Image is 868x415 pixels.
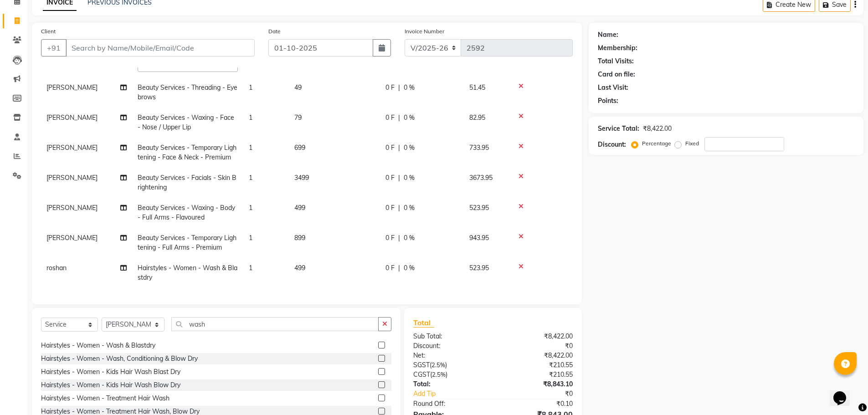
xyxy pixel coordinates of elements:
[493,379,580,389] div: ₹8,843.10
[404,173,415,183] span: 0 %
[685,139,699,148] label: Fixed
[598,70,635,79] div: Card on file:
[493,351,580,360] div: ₹8,422.00
[46,113,98,122] span: [PERSON_NAME]
[406,370,493,379] div: ( )
[413,370,430,379] span: CGST
[171,317,379,331] input: Search or Scan
[404,113,415,123] span: 0 %
[294,264,305,272] span: 499
[469,174,493,182] span: 3673.95
[385,143,395,153] span: 0 F
[398,173,400,183] span: |
[405,27,444,36] label: Invoice Number
[406,399,493,409] div: Round Off:
[598,140,626,149] div: Discount:
[398,83,400,92] span: |
[41,39,67,56] button: +91
[413,361,430,369] span: SGST
[138,143,236,161] span: Beauty Services - Temporary Lightening - Face & Neck - Premium
[249,83,252,92] span: 1
[385,233,395,243] span: 0 F
[249,234,252,242] span: 1
[41,380,180,390] div: Hairstyles - Women - Kids Hair Wash Blow Dry
[598,56,634,66] div: Total Visits:
[406,332,493,341] div: Sub Total:
[46,83,98,92] span: [PERSON_NAME]
[41,27,56,36] label: Client
[598,124,639,133] div: Service Total:
[406,389,507,399] a: Add Tip
[469,264,489,272] span: 523.95
[406,351,493,360] div: Net:
[598,83,628,92] div: Last Visit:
[138,113,234,131] span: Beauty Services - Waxing - Face - Nose / Upper Lip
[469,204,489,212] span: 523.95
[46,174,98,182] span: [PERSON_NAME]
[294,113,302,122] span: 79
[294,234,305,242] span: 899
[138,264,237,282] span: Hairstyles - Women - Wash & Blastdry
[493,360,580,370] div: ₹210.55
[398,143,400,153] span: |
[406,360,493,370] div: ( )
[294,143,305,152] span: 699
[469,83,485,92] span: 51.45
[385,113,395,123] span: 0 F
[138,83,237,101] span: Beauty Services - Threading - Eyebrows
[404,83,415,92] span: 0 %
[493,341,580,351] div: ₹0
[249,204,252,212] span: 1
[469,234,489,242] span: 943.95
[508,389,580,399] div: ₹0
[413,318,434,328] span: Total
[41,394,169,403] div: Hairstyles - Women - Treatment Hair Wash
[249,143,252,152] span: 1
[398,233,400,243] span: |
[493,399,580,409] div: ₹0.10
[406,341,493,351] div: Discount:
[404,263,415,273] span: 0 %
[385,83,395,92] span: 0 F
[46,234,98,242] span: [PERSON_NAME]
[66,39,255,56] input: Search by Name/Mobile/Email/Code
[431,361,445,369] span: 2.5%
[385,263,395,273] span: 0 F
[385,173,395,183] span: 0 F
[294,174,309,182] span: 3499
[268,27,281,36] label: Date
[398,263,400,273] span: |
[404,203,415,213] span: 0 %
[249,113,252,122] span: 1
[138,174,236,191] span: Beauty Services - Facials - Skin Brightening
[398,113,400,123] span: |
[493,332,580,341] div: ₹8,422.00
[294,83,302,92] span: 49
[249,264,252,272] span: 1
[598,96,618,106] div: Points:
[598,43,637,53] div: Membership:
[385,203,395,213] span: 0 F
[469,113,485,122] span: 82.95
[404,233,415,243] span: 0 %
[46,143,98,152] span: [PERSON_NAME]
[138,234,236,251] span: Beauty Services - Temporary Lightening - Full Arms - Premium
[404,143,415,153] span: 0 %
[432,371,446,378] span: 2.5%
[41,367,180,377] div: Hairstyles - Women - Kids Hair Wash Blast Dry
[830,379,859,406] iframe: chat widget
[41,354,198,364] div: Hairstyles - Women - Wash, Conditioning & Blow Dry
[46,264,67,272] span: roshan
[41,341,155,350] div: Hairstyles - Women - Wash & Blastdry
[138,204,235,221] span: Beauty Services - Waxing - Body - Full Arms - Flavoured
[643,124,672,133] div: ₹8,422.00
[46,204,98,212] span: [PERSON_NAME]
[294,204,305,212] span: 499
[398,203,400,213] span: |
[598,30,618,40] div: Name:
[406,379,493,389] div: Total:
[249,174,252,182] span: 1
[642,139,671,148] label: Percentage
[469,143,489,152] span: 733.95
[493,370,580,379] div: ₹210.55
